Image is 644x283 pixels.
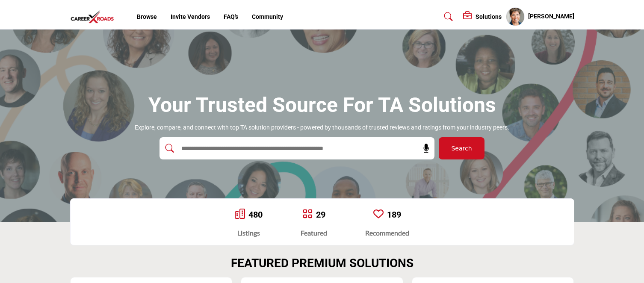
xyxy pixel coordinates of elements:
[137,13,157,20] a: Browse
[135,124,509,132] p: Explore, compare, and connect with top TA solution providers - powered by thousands of trusted re...
[365,228,409,238] div: Recommended
[148,92,496,118] h1: Your Trusted Source for TA Solutions
[528,12,574,21] h5: [PERSON_NAME]
[451,144,472,153] span: Search
[476,13,502,21] h5: Solutions
[70,10,119,24] img: Site Logo
[439,137,484,159] button: Search
[248,209,263,220] a: 480
[373,209,384,221] a: Go to Recommended
[302,209,313,221] a: Go to Featured
[316,209,325,220] a: 29
[171,13,210,20] a: Invite Vendors
[436,10,458,24] a: Search
[231,256,414,271] h2: FEATURED PREMIUM SOLUTIONS
[387,209,401,220] a: 189
[235,228,263,238] div: Listings
[463,12,502,22] div: Solutions
[252,13,283,20] a: Community
[224,13,238,20] a: FAQ's
[506,7,525,26] button: Show hide supplier dropdown
[301,228,327,238] div: Featured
